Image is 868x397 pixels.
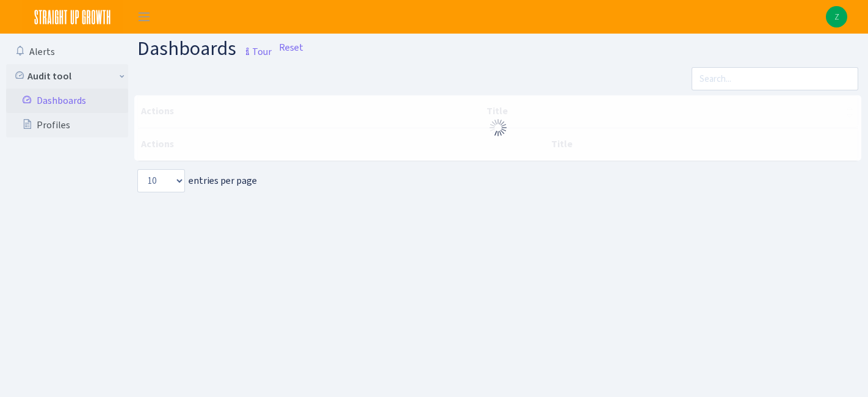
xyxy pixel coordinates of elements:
[6,40,128,64] a: Alerts
[236,35,272,61] a: Tour
[488,118,508,137] img: Processing...
[279,40,303,55] a: Reset
[826,6,847,27] a: Z
[137,38,272,62] h1: Dashboards
[692,67,858,90] input: Search...
[240,42,272,62] small: Tour
[6,64,128,89] a: Audit tool
[826,6,847,27] img: Zach Belous
[129,7,159,27] button: Toggle navigation
[6,113,128,137] a: Profiles
[6,89,128,113] a: Dashboards
[137,169,257,192] label: entries per page
[137,169,185,192] select: entries per page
